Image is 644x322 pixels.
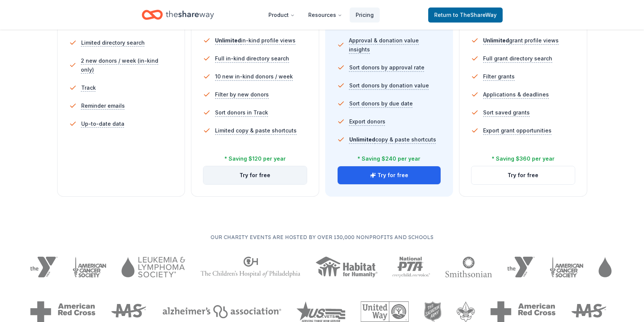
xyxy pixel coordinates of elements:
span: 10 new in-kind donors / week [215,72,293,81]
img: MS [571,301,608,322]
span: in-kind profile views [215,37,295,44]
span: Sort saved grants [483,108,530,117]
img: YMCA [30,257,58,277]
span: Approval & donation value insights [349,36,441,54]
span: Track [81,83,96,92]
img: Smithsonian [445,257,492,277]
img: The Children's Hospital of Philadelphia [200,257,300,277]
a: Pricing [350,8,380,23]
span: Limited directory search [81,38,145,47]
span: Export donors [349,117,385,126]
span: grant profile views [483,37,559,44]
span: Sort donors in Track [215,108,268,117]
span: Filter grants [483,72,515,81]
div: * Saving $240 per year [358,154,420,163]
img: Alzheimers Association [162,305,281,318]
span: Full grant directory search [483,54,552,63]
img: MS [111,301,147,322]
img: American Cancer Society [73,257,107,277]
span: Applications & deadlines [483,90,549,99]
a: Returnto TheShareWay [428,8,503,23]
span: Unlimited [215,37,241,44]
img: Boy Scouts of America [456,301,475,322]
button: Try for free [471,166,575,184]
img: American Red Cross [30,301,95,322]
span: to TheShareWay [453,12,497,18]
img: American Red Cross [490,301,556,322]
span: Full in-kind directory search [215,54,289,63]
span: 2 new donors / week (in-kind only) [81,56,173,74]
span: Up-to-date data [81,119,124,128]
img: US Vets [296,301,345,322]
img: Habitat for Humanity [315,257,377,277]
img: The Salvation Army [424,301,442,322]
span: Reminder emails [81,101,125,110]
span: Sort donors by donation value [349,81,429,90]
span: Return [434,11,497,20]
img: YMCA [507,257,535,277]
span: Export grant opportunities [483,126,552,135]
img: American Cancer Society [550,257,584,277]
span: Unlimited [483,37,509,44]
img: Leukemia & Lymphoma Society [121,257,185,277]
span: Sort donors by due date [349,99,413,108]
div: * Saving $120 per year [224,154,286,163]
div: * Saving $360 per year [492,154,555,163]
span: Filter by new donors [215,90,269,99]
a: Home [142,6,214,24]
span: Unlimited [349,136,375,143]
button: Try for free [203,166,307,184]
span: Limited copy & paste shortcuts [215,126,297,135]
p: Our charity events are hosted by over 130,000 nonprofits and schools [30,233,614,242]
img: United Way [361,301,409,322]
button: Resources [302,8,348,23]
nav: Main [262,6,380,24]
span: Sort donors by approval rate [349,63,424,72]
button: Product [262,8,301,23]
button: Try for free [338,166,441,184]
img: National PTA [392,257,430,277]
span: copy & paste shortcuts [349,136,436,143]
